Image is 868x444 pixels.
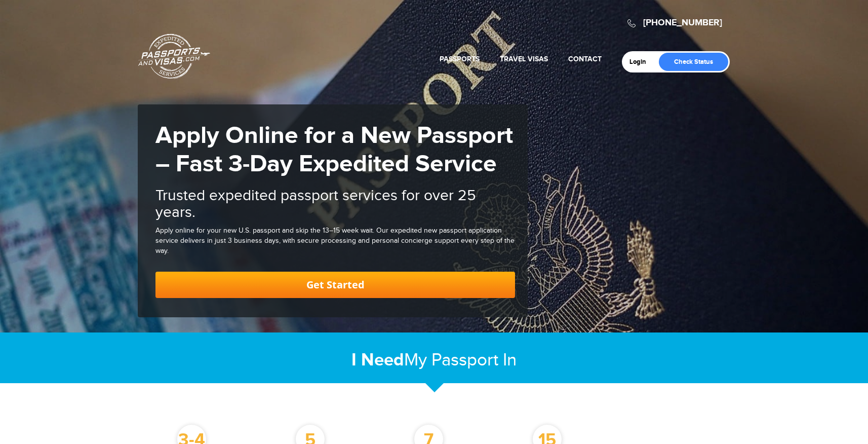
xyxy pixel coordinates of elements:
a: Login [629,58,653,66]
a: [PHONE_NUMBER] [643,17,722,28]
a: Contact [568,55,602,63]
h2: Trusted expedited passport services for over 25 years. [155,188,515,221]
div: Apply online for your new U.S. passport and skip the 13–15 week wait. Our expedited new passport ... [155,226,515,256]
h2: My [138,349,730,371]
strong: Apply Online for a New Passport – Fast 3-Day Expedited Service [155,121,513,179]
a: Check Status [659,53,728,71]
span: Passport In [431,350,517,371]
a: Travel Visas [500,55,548,63]
a: Get Started [155,272,515,298]
a: Passports [440,55,480,63]
a: Passports & [DOMAIN_NAME] [138,33,210,79]
strong: I Need [351,349,404,371]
